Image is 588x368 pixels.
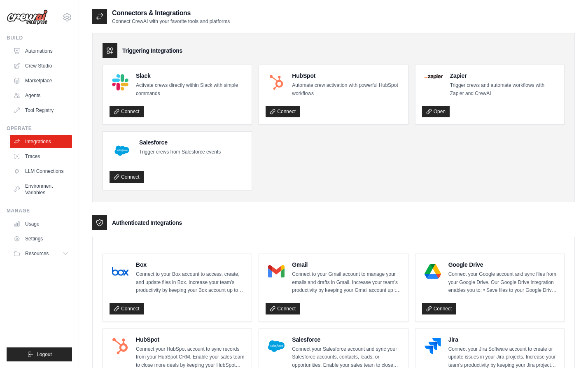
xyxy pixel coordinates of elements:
img: Gmail Logo [268,263,285,279]
div: Manage [7,207,72,214]
h4: Slack [136,72,245,80]
h3: Triggering Integrations [122,47,182,55]
h3: Authenticated Integrations [112,219,182,227]
h4: HubSpot [292,72,401,80]
a: Connect [266,106,300,117]
p: Connect to your Gmail account to manage your emails and drafts in Gmail. Increase your team’s pro... [292,270,401,295]
a: Traces [10,150,72,163]
p: Trigger crews and automate workflows with Zapier and CrewAI [450,82,558,98]
a: Automations [10,44,72,58]
button: Logout [7,347,72,361]
img: Google Drive Logo [425,263,441,279]
a: Connect [266,303,300,314]
a: Settings [10,232,72,245]
img: Salesforce Logo [112,141,132,161]
h4: Jira [448,335,558,344]
img: HubSpot Logo [268,74,285,91]
a: Integrations [10,135,72,148]
img: Zapier Logo [425,74,443,79]
a: Marketplace [10,74,72,87]
p: Connect to your Box account to access, create, and update files in Box. Increase your team’s prod... [136,270,245,295]
a: Environment Variables [10,179,72,199]
img: Logo [7,9,48,25]
img: Salesforce Logo [268,338,285,354]
a: Connect [110,106,144,117]
p: Connect your Google account and sync files from your Google Drive. Our Google Drive integration e... [448,270,558,295]
h4: Salesforce [139,138,221,147]
h4: HubSpot [136,335,245,344]
h2: Connectors & Integrations [112,8,230,18]
p: Activate crews directly within Slack with simple commands [136,82,245,98]
p: Trigger crews from Salesforce events [139,148,221,156]
a: Tool Registry [10,104,72,117]
img: Box Logo [112,263,128,279]
span: Logout [37,351,52,358]
img: Jira Logo [425,338,441,354]
div: Operate [7,125,72,132]
p: Automate crew activation with powerful HubSpot workflows [292,82,401,98]
p: Connect CrewAI with your favorite tools and platforms [112,18,230,25]
h4: Salesforce [292,335,401,344]
h4: Google Drive [448,261,558,269]
div: Build [7,35,72,41]
h4: Box [136,261,245,269]
a: Agents [10,89,72,102]
a: Connect [422,303,456,314]
button: Resources [10,247,72,260]
h4: Gmail [292,261,401,269]
h4: Zapier [450,72,558,80]
a: LLM Connections [10,165,72,178]
a: Usage [10,217,72,231]
a: Crew Studio [10,59,72,72]
img: HubSpot Logo [112,338,128,354]
img: Slack Logo [112,74,128,91]
a: Connect [110,303,144,314]
a: Connect [110,171,144,183]
span: Resources [25,250,49,257]
a: Open [422,106,450,117]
